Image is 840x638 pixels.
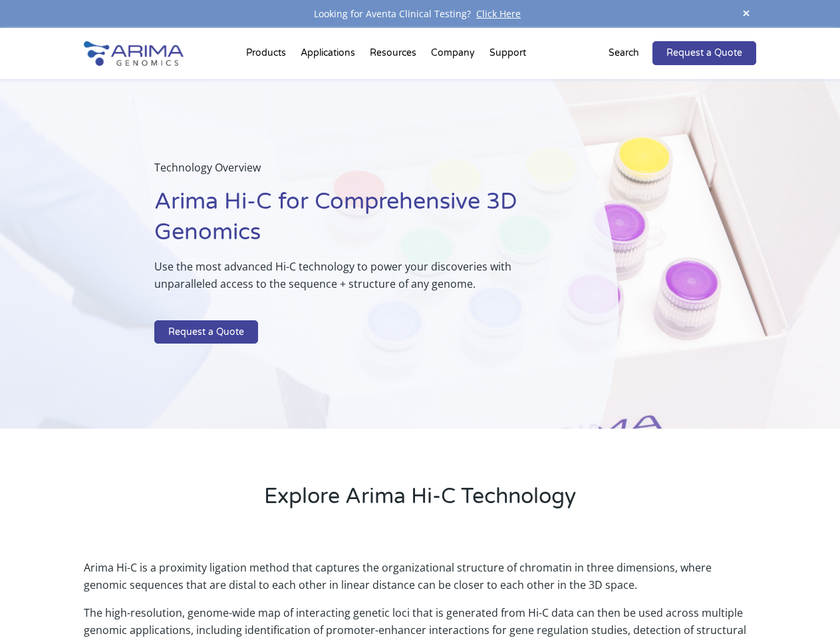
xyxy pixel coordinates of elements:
a: Click Here [471,7,526,20]
p: Technology Overview [154,159,551,187]
h1: Arima Hi-C for Comprehensive 3D Genomics [154,187,551,258]
p: Search [609,45,639,62]
p: Use the most advanced Hi-C technology to power your discoveries with unparalleled access to the s... [154,258,551,303]
p: Arima Hi-C is a proximity ligation method that captures the organizational structure of chromatin... [84,559,756,604]
h2: Explore Arima Hi-C Technology [84,482,756,522]
div: Looking for Aventa Clinical Testing? [84,5,756,23]
a: Request a Quote [652,41,756,65]
img: Arima-Genomics-logo [84,41,184,66]
a: Request a Quote [154,320,258,344]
